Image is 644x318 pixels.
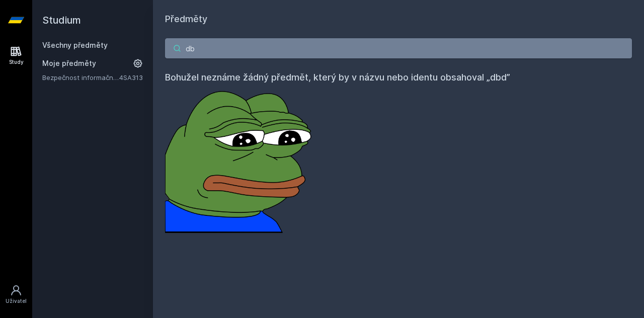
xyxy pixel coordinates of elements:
a: Study [2,40,30,71]
img: error_picture.png [165,85,316,233]
span: Moje předměty [42,58,96,68]
div: Uživatel [6,297,27,305]
h4: Bohužel neznáme žádný předmět, který by v názvu nebo identu obsahoval „dbd” [165,70,632,85]
input: Název nebo ident předmětu… [165,38,632,58]
div: Study [9,58,24,66]
a: Uživatel [2,279,30,310]
a: 4SA313 [119,73,143,82]
a: Všechny předměty [42,41,108,49]
h1: Předměty [165,12,632,26]
a: Bezpečnost informačních systémů [42,72,119,83]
